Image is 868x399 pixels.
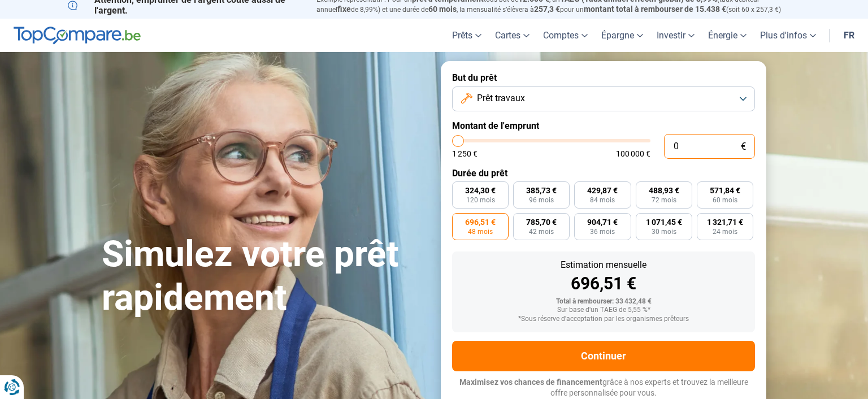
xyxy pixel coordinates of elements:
[445,19,488,52] a: Prêts
[713,228,737,235] span: 24 mois
[616,150,650,158] span: 100 000 €
[526,218,557,226] span: 785,70 €
[652,197,676,203] span: 72 mois
[590,228,615,235] span: 36 mois
[452,150,478,158] span: 1 250 €
[650,19,701,52] a: Investir
[452,120,755,131] label: Montant de l'emprunt
[428,5,457,14] span: 60 mois
[452,72,755,83] label: But du prêt
[466,197,495,203] span: 120 mois
[459,378,602,387] span: Maximisez vos chances de financement
[465,187,496,194] span: 324,30 €
[701,19,753,52] a: Énergie
[584,5,726,14] span: montant total à rembourser de 15.438 €
[707,218,743,226] span: 1 321,71 €
[646,218,682,226] span: 1 071,45 €
[337,5,351,14] span: fixe
[452,377,755,399] p: grâce à nos experts et trouvez la meilleure offre personnalisée pour vous.
[649,187,679,194] span: 488,93 €
[534,5,560,14] span: 257,3 €
[753,19,823,52] a: Plus d'infos
[837,19,861,52] a: fr
[461,306,746,314] div: Sur base d'un TAEG de 5,55 %*
[587,218,618,226] span: 904,71 €
[536,19,594,52] a: Comptes
[594,19,650,52] a: Épargne
[587,187,618,194] span: 429,87 €
[461,298,746,306] div: Total à rembourser: 33 432,48 €
[590,197,615,203] span: 84 mois
[461,315,746,323] div: *Sous réserve d'acceptation par les organismes prêteurs
[652,228,676,235] span: 30 mois
[529,197,554,203] span: 96 mois
[710,187,740,194] span: 571,84 €
[461,275,746,292] div: 696,51 €
[468,228,493,235] span: 48 mois
[452,86,755,111] button: Prêt travaux
[477,92,525,105] span: Prêt travaux
[452,168,755,179] label: Durée du prêt
[461,261,746,270] div: Estimation mensuelle
[741,142,746,151] span: €
[529,228,554,235] span: 42 mois
[102,233,427,320] h1: Simulez votre prêt rapidement
[713,197,737,203] span: 60 mois
[488,19,536,52] a: Cartes
[452,341,755,371] button: Continuer
[465,218,496,226] span: 696,51 €
[526,187,557,194] span: 385,73 €
[14,27,141,45] img: TopCompare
